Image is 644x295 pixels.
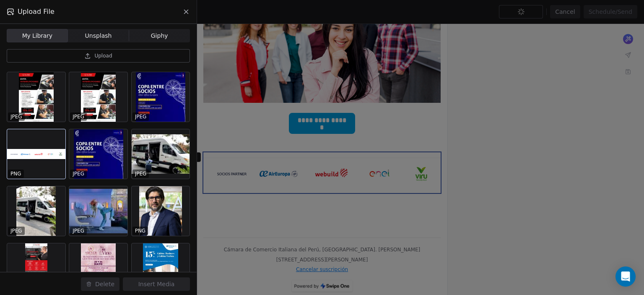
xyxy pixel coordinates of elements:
span: Upload [94,52,112,59]
button: Delete [81,277,119,291]
button: Upload [7,49,190,63]
p: JPEG [135,170,147,177]
p: PNG [135,227,146,234]
p: JPEG [10,113,22,120]
p: PNG [10,170,21,177]
p: JPEG [135,113,147,120]
p: JPEG [73,170,84,177]
p: JPEG [73,227,84,234]
p: JPEG [10,227,22,234]
button: Insert Media [123,277,190,291]
span: Unsplash [85,31,112,40]
div: Open Intercom Messenger [615,266,636,287]
span: Giphy [151,31,168,40]
p: JPEG [73,113,84,120]
span: Upload File [18,7,55,17]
